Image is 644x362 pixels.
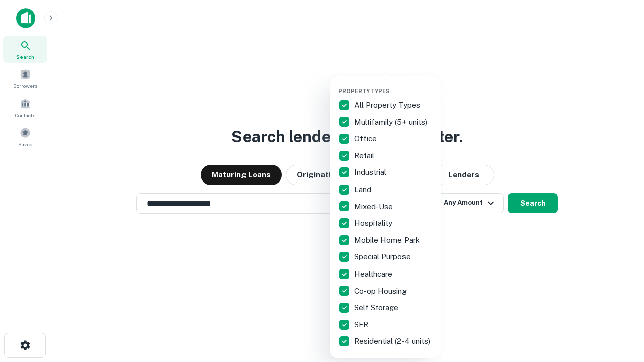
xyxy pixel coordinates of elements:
p: Mixed-Use [354,201,395,213]
p: Co-op Housing [354,285,409,297]
p: Self Storage [354,302,400,314]
p: Mobile Home Park [354,234,422,246]
p: SFR [354,319,370,331]
p: Office [354,133,379,145]
p: Industrial [354,166,388,178]
p: All Property Types [354,99,422,111]
p: Healthcare [354,268,394,280]
span: Property Types [338,88,390,94]
p: Multifamily (5+ units) [354,116,429,128]
p: Retail [354,150,376,162]
iframe: Chat Widget [594,282,644,330]
p: Hospitality [354,217,394,229]
p: Land [354,184,373,196]
p: Residential (2-4 units) [354,335,432,347]
p: Special Purpose [354,251,413,263]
